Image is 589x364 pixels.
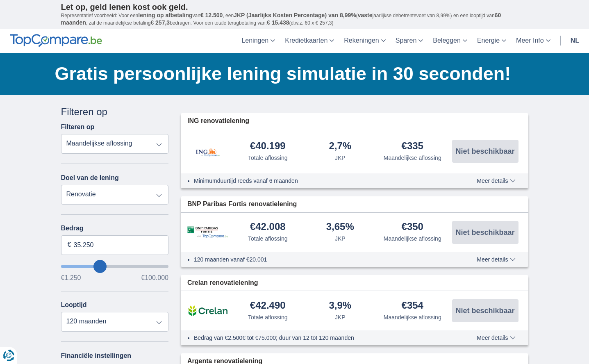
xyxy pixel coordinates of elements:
img: TopCompare [10,34,102,47]
a: Sparen [391,29,428,53]
span: Meer details [477,335,515,341]
label: Filteren op [61,123,95,131]
span: Meer details [477,178,515,184]
div: Totale aflossing [248,154,288,162]
p: Representatief voorbeeld: Voor een van , een ( jaarlijkse debetrentevoet van 8,99%) en een loopti... [61,12,528,27]
button: Meer details [471,334,521,341]
div: €40.199 [250,141,286,152]
button: Meer details [471,177,521,184]
a: Rekeningen [339,29,390,53]
div: Maandelijkse aflossing [384,154,441,162]
li: 120 maanden vanaf €20.001 [194,255,447,264]
div: Maandelijkse aflossing [384,234,441,243]
div: Totale aflossing [248,313,288,321]
span: €1.250 [61,275,81,281]
span: € 15.438 [267,19,289,26]
label: Doel van de lening [61,174,119,182]
span: Niet beschikbaar [455,307,514,314]
div: €335 [402,141,423,152]
label: Looptijd [61,301,87,309]
a: Kredietkaarten [280,29,339,53]
li: Bedrag van €2.500€ tot €75.000; duur van 12 tot 120 maanden [194,334,447,342]
div: €354 [402,300,423,312]
div: JKP [335,313,346,321]
div: Maandelijkse aflossing [384,313,441,321]
div: €350 [402,222,423,233]
div: 3,9% [329,300,351,312]
img: product.pl.alt BNP Paribas Fortis [187,226,228,238]
div: €42.490 [250,300,286,312]
a: Beleggen [428,29,472,53]
div: Totale aflossing [248,234,288,243]
span: € 257,3 [150,19,170,26]
span: 60 maanden [61,12,501,26]
li: Minimumduurtijd reeds vanaf 6 maanden [194,177,447,185]
button: Niet beschikbaar [452,140,519,163]
a: nl [566,29,584,53]
img: product.pl.alt ING [187,137,228,165]
a: Meer Info [511,29,555,53]
span: ING renovatielening [187,116,249,126]
div: 2,7% [329,141,351,152]
span: €100.000 [141,275,168,281]
button: Meer details [471,256,521,263]
span: Niet beschikbaar [455,148,514,155]
button: Niet beschikbaar [452,221,519,244]
div: €42.008 [250,222,286,233]
a: Leningen [237,29,280,53]
p: Let op, geld lenen kost ook geld. [61,2,528,12]
span: € [68,240,71,250]
input: wantToBorrow [61,265,169,268]
span: Crelan renovatielening [187,278,258,288]
label: Financiële instellingen [61,352,132,359]
h1: Gratis persoonlijke lening simulatie in 30 seconden! [55,61,528,86]
div: Filteren op [61,105,169,119]
span: Niet beschikbaar [455,229,514,236]
span: Meer details [477,257,515,262]
span: JKP (Jaarlijks Kosten Percentage) van 8,99% [234,12,356,18]
img: product.pl.alt Crelan [187,300,228,321]
a: Energie [472,29,511,53]
span: BNP Paribas Fortis renovatielening [187,200,297,209]
span: vaste [358,12,373,18]
label: Bedrag [61,225,169,232]
div: JKP [335,154,346,162]
div: JKP [335,234,346,243]
span: lening op afbetaling [138,12,192,18]
button: Niet beschikbaar [452,299,519,322]
span: € 12.500 [200,12,223,18]
div: 3,65% [326,222,354,233]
